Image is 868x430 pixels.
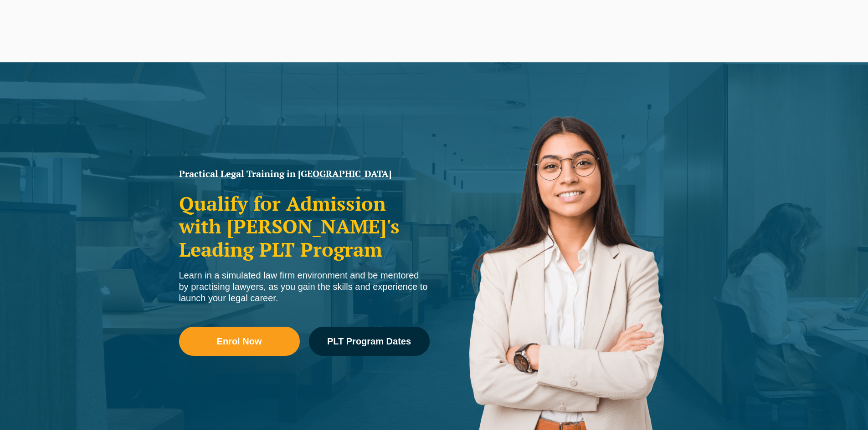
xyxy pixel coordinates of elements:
[217,337,262,346] span: Enrol Now
[179,169,430,178] h1: Practical Legal Training in [GEOGRAPHIC_DATA]
[327,337,411,346] span: PLT Program Dates
[179,192,430,261] h2: Qualify for Admission with [PERSON_NAME]'s Leading PLT Program
[309,327,430,356] a: PLT Program Dates
[179,270,430,304] div: Learn in a simulated law firm environment and be mentored by practising lawyers, as you gain the ...
[179,327,300,356] a: Enrol Now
